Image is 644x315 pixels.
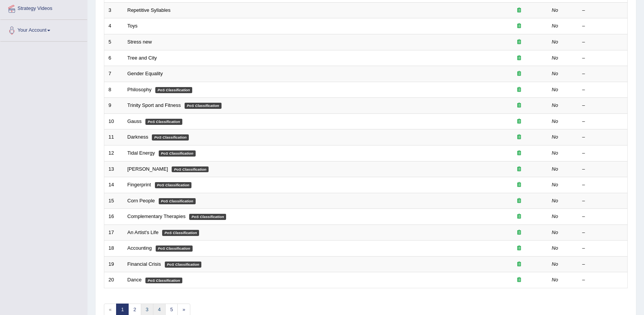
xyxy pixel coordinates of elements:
em: No [552,261,558,267]
em: No [552,7,558,13]
div: – [582,55,623,62]
em: No [552,198,558,204]
td: 16 [104,209,123,225]
div: – [582,276,623,284]
div: Exam occurring question [495,102,544,109]
em: No [552,182,558,187]
em: PoS Classification [155,182,192,188]
em: No [552,71,558,76]
em: No [552,166,558,172]
a: Complementary Therapies [128,213,186,219]
em: No [552,102,558,108]
a: Trinity Sport and Fitness [128,102,181,108]
a: Accounting [128,245,152,251]
td: 6 [104,50,123,66]
td: 8 [104,82,123,98]
td: 11 [104,129,123,145]
a: Tree and City [128,55,157,61]
div: Exam occurring question [495,213,544,220]
td: 15 [104,193,123,209]
a: Gauss [128,118,142,124]
em: PoS Classification [162,230,199,236]
em: PoS Classification [165,262,202,268]
td: 14 [104,177,123,193]
td: 12 [104,145,123,161]
div: Exam occurring question [495,276,544,284]
em: PoS Classification [185,103,222,109]
em: No [552,245,558,251]
em: PoS Classification [159,198,196,204]
a: Darkness [128,134,148,140]
div: – [582,150,623,157]
div: Exam occurring question [495,7,544,14]
em: No [552,277,558,283]
div: – [582,86,623,94]
em: No [552,229,558,235]
div: Exam occurring question [495,181,544,189]
div: – [582,118,623,125]
td: 13 [104,161,123,177]
em: PoS Classification [156,246,193,252]
div: Exam occurring question [495,261,544,268]
em: No [552,87,558,92]
a: Stress new [128,39,152,45]
div: – [582,23,623,30]
em: PoS Classification [172,166,209,173]
em: PoS Classification [145,278,182,284]
a: Toys [128,23,138,29]
div: Exam occurring question [495,23,544,30]
a: Tidal Energy [128,150,155,156]
a: Dance [128,277,142,283]
div: – [582,134,623,141]
div: Exam occurring question [495,150,544,157]
div: – [582,102,623,109]
div: Exam occurring question [495,55,544,62]
td: 9 [104,98,123,114]
em: PoS Classification [155,87,192,93]
em: No [552,55,558,61]
em: No [552,150,558,156]
a: An Artist's Life [128,229,159,235]
div: Exam occurring question [495,118,544,125]
div: Exam occurring question [495,229,544,236]
em: No [552,118,558,124]
div: Exam occurring question [495,197,544,205]
div: Exam occurring question [495,39,544,46]
em: PoS Classification [159,150,196,157]
div: – [582,261,623,268]
div: Exam occurring question [495,134,544,141]
a: Repetitive Syllables [128,7,171,13]
td: 20 [104,272,123,288]
a: Corn People [128,198,155,204]
em: PoS Classification [145,119,182,125]
div: – [582,7,623,14]
a: Fingerprint [128,182,151,187]
td: 17 [104,225,123,241]
em: No [552,213,558,219]
td: 19 [104,256,123,272]
td: 3 [104,2,123,18]
a: [PERSON_NAME] [128,166,168,172]
em: PoS Classification [152,134,189,141]
div: Exam occurring question [495,86,544,94]
a: Gender Equality [128,71,163,76]
td: 5 [104,34,123,50]
div: Exam occurring question [495,166,544,173]
em: No [552,39,558,45]
div: – [582,39,623,46]
a: Philosophy [128,87,152,92]
a: Financial Crisis [128,261,161,267]
div: – [582,166,623,173]
div: – [582,245,623,252]
td: 4 [104,18,123,34]
em: PoS Classification [189,214,226,220]
em: No [552,134,558,140]
div: Exam occurring question [495,70,544,78]
div: – [582,229,623,236]
div: – [582,197,623,205]
em: No [552,23,558,29]
td: 7 [104,66,123,82]
td: 18 [104,241,123,257]
a: Your Account [0,20,87,39]
div: – [582,181,623,189]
